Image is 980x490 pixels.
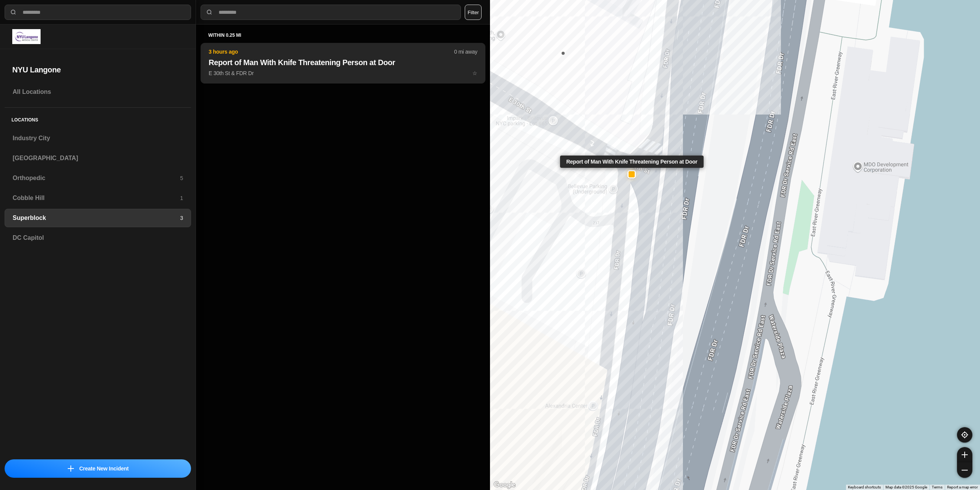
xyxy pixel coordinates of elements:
[5,229,191,247] a: DC Capitol
[492,480,517,490] a: Open this area in Google Maps (opens a new window)
[5,83,191,101] a: All Locations
[13,213,180,223] h3: Superblock
[13,233,183,243] h3: DC Capitol
[206,8,213,16] img: search
[492,480,517,490] img: Google
[68,465,74,472] img: icon
[5,129,191,147] a: Industry City
[180,174,183,182] p: 5
[13,154,183,163] h3: [GEOGRAPHIC_DATA]
[13,134,183,143] h3: Industry City
[13,87,183,97] h3: All Locations
[208,32,478,38] h5: within 0.25 mi
[12,64,183,75] h2: NYU Langone
[13,193,180,203] h3: Cobble Hill
[79,465,129,472] p: Create New Incident
[962,467,968,473] img: zoom-out
[962,452,968,458] img: zoom-in
[180,194,183,202] p: 1
[209,48,454,56] p: 3 hours ago
[10,8,17,16] img: search
[957,462,972,478] button: zoom-out
[5,459,191,478] button: iconCreate New Incident
[932,485,942,489] a: Terms (opens in new tab)
[201,43,485,84] button: 3 hours ago0 mi awayReport of Man With Knife Threatening Person at DoorE 30th St & FDR Drstar
[957,447,972,462] button: zoom-in
[180,214,183,222] p: 3
[472,70,477,76] span: star
[560,155,704,167] div: Report of Man With Knife Threatening Person at Door
[957,427,972,442] button: recenter
[209,69,477,77] p: E 30th St & FDR Dr
[201,70,485,76] a: 3 hours ago0 mi awayReport of Man With Knife Threatening Person at DoorE 30th St & FDR Drstar
[5,149,191,167] a: [GEOGRAPHIC_DATA]
[5,189,191,207] a: Cobble Hill1
[961,431,968,438] img: recenter
[885,485,927,489] span: Map data ©2025 Google
[454,48,477,56] p: 0 mi away
[627,170,636,178] button: Report of Man With Knife Threatening Person at Door
[5,209,191,227] a: Superblock3
[5,169,191,187] a: Orthopedic5
[465,5,482,20] button: Filter
[12,29,41,44] img: logo
[947,485,978,489] a: Report a map error
[13,174,180,183] h3: Orthopedic
[848,485,881,490] button: Keyboard shortcuts
[5,108,191,129] h5: Locations
[209,57,477,68] h2: Report of Man With Knife Threatening Person at Door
